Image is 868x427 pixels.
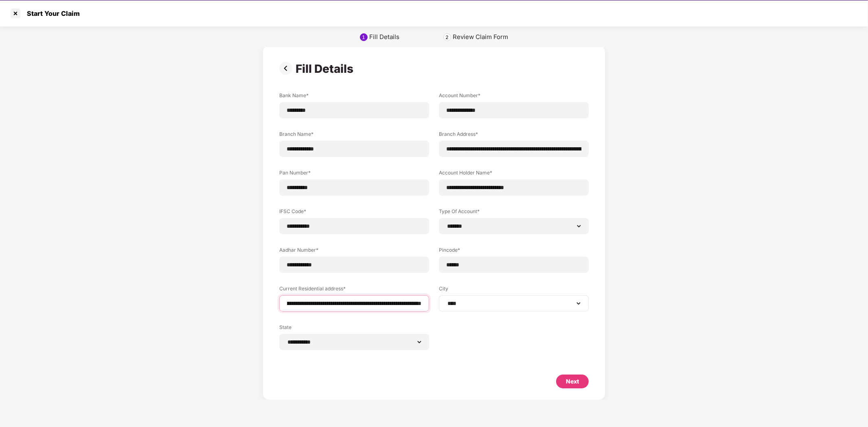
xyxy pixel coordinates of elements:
label: Bank Name* [279,92,429,102]
label: Account Holder Name* [439,169,589,179]
label: Account Number* [439,92,589,102]
div: 2 [446,34,449,40]
label: Type Of Account* [439,208,589,218]
div: Start Your Claim [22,9,80,17]
label: Pan Number* [279,169,429,179]
img: svg+xml;base64,PHN2ZyBpZD0iUHJldi0zMngzMiIgeG1sbnM9Imh0dHA6Ly93d3cudzMub3JnLzIwMDAvc3ZnIiB3aWR0aD... [279,62,296,75]
label: Pincode* [439,246,589,257]
div: Next [566,377,579,386]
label: Branch Address* [439,131,589,141]
label: IFSC Code* [279,208,429,218]
label: Aadhar Number* [279,246,429,257]
div: Review Claim Form [453,33,508,41]
div: Fill Details [296,62,357,76]
div: Fill Details [369,33,399,41]
div: 1 [362,34,366,40]
label: City [439,285,589,295]
label: State [279,324,429,334]
label: Current Residential address* [279,285,429,295]
label: Branch Name* [279,131,429,141]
